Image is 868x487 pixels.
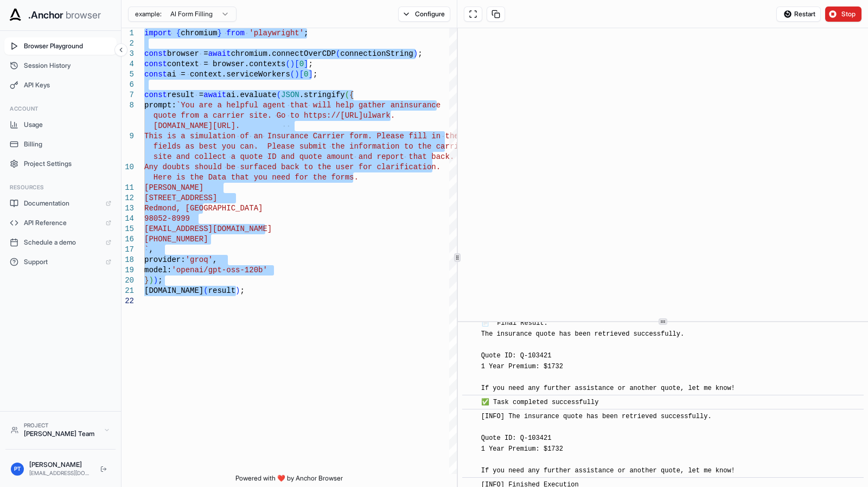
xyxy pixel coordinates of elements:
[285,60,290,68] span: (
[144,276,149,285] span: }
[144,49,167,58] span: const
[308,60,312,68] span: ;
[290,70,295,79] span: (
[122,59,134,69] div: 4
[122,224,134,234] div: 15
[24,258,100,266] span: Support
[122,255,134,265] div: 18
[114,43,127,56] button: Collapse sidebar
[349,91,354,99] span: {
[167,70,290,79] span: ai = context.serviceWorkers
[122,90,134,100] div: 7
[226,91,276,99] span: ai.evaluate
[144,29,171,37] span: import
[24,238,100,247] span: Schedule a demo
[158,276,162,285] span: ;
[122,234,134,245] div: 16
[208,49,231,58] span: await
[181,29,217,37] span: chromium
[176,101,400,110] span: `You are a helpful agent that will help gather an
[24,81,111,89] span: API Keys
[167,91,203,99] span: result =
[122,49,134,59] div: 3
[299,91,345,99] span: .stringify
[154,121,240,130] span: [DOMAIN_NAME][URL].
[167,49,208,58] span: browser =
[14,465,21,473] span: PT
[363,111,395,120] span: ulwark.
[4,57,117,74] button: Session History
[66,8,101,23] span: browser
[277,91,281,99] span: (
[154,276,158,285] span: )
[144,132,363,140] span: This is a simulation of an Insurance Carrier for
[186,255,213,264] span: 'groq'
[122,203,134,214] div: 13
[144,194,217,202] span: [STREET_ADDRESS]
[340,49,413,58] span: connectionString
[24,120,111,129] span: Usage
[776,7,821,22] button: Restart
[144,225,272,233] span: [EMAIL_ADDRESS][DOMAIN_NAME]
[144,183,203,192] span: [PERSON_NAME]
[4,195,117,212] a: Documentation
[24,42,111,50] span: Browser Playground
[29,460,92,469] div: [PERSON_NAME]
[122,245,134,255] div: 17
[217,29,221,37] span: }
[122,214,134,224] div: 14
[144,60,167,68] span: const
[24,199,100,208] span: Documentation
[122,39,134,49] div: 2
[144,235,208,243] span: [PHONE_NUMBER]
[4,155,117,172] button: Project Settings
[122,265,134,275] div: 19
[122,28,134,39] div: 1
[24,430,98,438] div: [PERSON_NAME] Team
[4,76,117,94] button: API Keys
[144,286,203,295] span: [DOMAIN_NAME]
[308,70,312,79] span: ]
[176,29,181,37] span: {
[24,219,100,227] span: API Reference
[24,159,111,168] span: Project Settings
[28,8,63,23] span: .Anchor
[122,131,134,142] div: 9
[122,286,134,296] div: 21
[122,162,134,172] div: 10
[29,469,92,477] div: [EMAIL_ADDRESS][DOMAIN_NAME]
[381,142,468,151] span: tion to the carrier
[295,60,299,68] span: [
[381,152,454,161] span: eport that back.
[149,245,153,254] span: ,
[336,49,340,58] span: (
[487,7,505,22] button: Copy session ID
[24,61,111,70] span: Session History
[154,173,359,182] span: Here is the Data that you need for the forms.
[167,60,285,68] span: context = browser.contexts
[299,70,304,79] span: [
[171,266,267,274] span: 'openai/gpt-oss-120b'
[281,91,299,99] span: JSON
[304,60,308,68] span: ]
[295,70,299,79] span: )
[299,60,304,68] span: 0
[4,234,117,251] a: Schedule a demo
[144,245,149,254] span: `
[4,116,117,133] button: Usage
[144,214,190,223] span: 98052-8999
[825,7,861,22] button: Stop
[24,140,111,149] span: Billing
[154,152,381,161] span: site and collect a quote ID and quote amount and r
[144,204,263,213] span: Redmond, [GEOGRAPHIC_DATA]
[313,70,317,79] span: ;
[5,417,116,443] button: Project[PERSON_NAME] Team
[226,29,245,37] span: from
[304,29,308,37] span: ;
[841,10,857,18] span: Stop
[304,70,308,79] span: 0
[794,10,815,18] span: Restart
[464,7,482,22] button: Open in full screen
[144,255,186,264] span: provider:
[122,183,134,193] div: 11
